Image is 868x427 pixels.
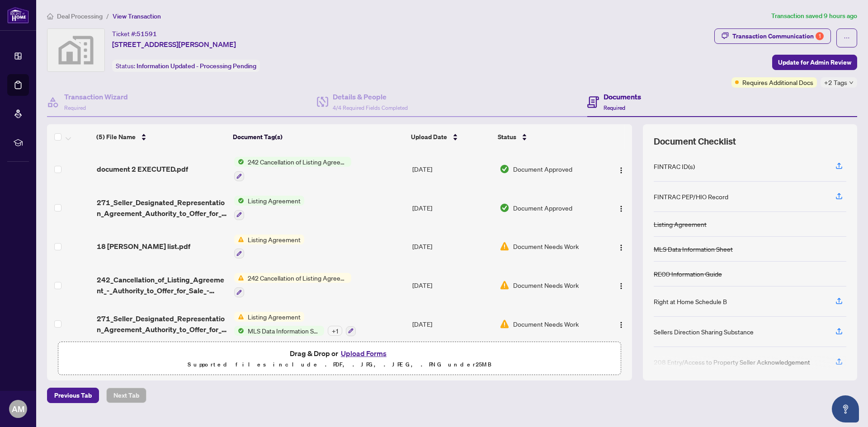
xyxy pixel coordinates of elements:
div: Status: [112,60,260,72]
td: [DATE] [409,188,496,227]
img: Document Status [500,164,509,174]
span: Previous Tab [54,388,92,403]
button: Previous Tab [47,388,99,403]
img: Document Status [500,203,509,213]
span: 271_Seller_Designated_Representation_Agreement_Authority_to_Offer_for_Sale_-_PropTx-[PERSON_NAME]... [97,197,227,219]
th: (5) File Name [93,124,229,150]
img: Status Icon [234,312,244,322]
span: Information Updated - Processing Pending [137,62,256,70]
img: Document Status [500,241,509,251]
td: [DATE] [409,150,496,188]
span: 51591 [137,30,157,38]
span: Document Checklist [654,135,736,148]
img: Document Status [500,319,509,329]
span: Requires Additional Docs [742,77,813,87]
span: Drag & Drop orUpload FormsSupported files include .PDF, .JPG, .JPEG, .PNG under25MB [58,342,621,375]
button: Logo [614,278,628,292]
span: Status [498,132,516,142]
span: Listing Agreement [244,196,304,206]
button: Status Icon242 Cancellation of Listing Agreement - Authority to Offer for Sale [234,273,351,297]
span: (5) File Name [96,132,136,142]
div: FINTRAC PEP/HIO Record [654,192,728,202]
button: Status Icon242 Cancellation of Listing Agreement - Authority to Offer for Sale [234,157,351,181]
button: Open asap [832,395,859,422]
span: document 2 EXECUTED.pdf [97,164,188,174]
h4: Transaction Wizard [64,91,128,102]
div: 1 [816,32,824,40]
span: Update for Admin Review [778,55,851,70]
div: Transaction Communication [732,29,824,43]
div: Ticket #: [112,28,157,39]
img: Logo [618,244,625,251]
span: View Transaction [113,12,161,20]
span: Document Needs Work [513,319,579,329]
span: 242 Cancellation of Listing Agreement - Authority to Offer for Sale [244,157,351,167]
h4: Documents [604,91,641,102]
span: ellipsis [844,35,850,41]
div: + 1 [328,326,342,336]
span: +2 Tags [824,77,847,88]
p: Supported files include .PDF, .JPG, .JPEG, .PNG under 25 MB [64,359,615,370]
span: MLS Data Information Sheet [244,326,324,336]
td: [DATE] [409,266,496,305]
span: Deal Processing [57,12,103,20]
img: Status Icon [234,157,244,167]
img: svg%3e [47,29,104,71]
span: 242 Cancellation of Listing Agreement - Authority to Offer for Sale [244,273,351,283]
span: Listing Agreement [244,312,304,322]
span: home [47,13,53,19]
button: Status IconListing AgreementStatus IconMLS Data Information Sheet+1 [234,312,356,336]
span: [STREET_ADDRESS][PERSON_NAME] [112,39,236,50]
span: Document Needs Work [513,241,579,251]
span: 4/4 Required Fields Completed [333,104,408,111]
li: / [106,11,109,21]
img: logo [7,7,29,23]
div: MLS Data Information Sheet [654,244,733,254]
span: Required [64,104,86,111]
button: Logo [614,239,628,253]
span: Document Approved [513,203,572,213]
span: Required [604,104,625,111]
div: RECO Information Guide [654,269,722,279]
span: Listing Agreement [244,235,304,244]
td: [DATE] [409,227,496,266]
button: Logo [614,162,628,176]
button: Logo [614,317,628,331]
span: 242_Cancellation_of_Listing_Agreement_-_Authority_to_Offer_for_Sale_-_PropTx-[PERSON_NAME] 3.pdf [97,274,227,296]
th: Status [494,124,599,150]
span: down [849,80,854,85]
button: Status IconListing Agreement [234,196,304,220]
img: Logo [618,321,625,328]
img: Status Icon [234,235,244,244]
div: FINTRAC ID(s) [654,161,695,171]
button: Update for Admin Review [772,55,857,70]
button: Status IconListing Agreement [234,235,304,259]
div: Listing Agreement [654,219,707,229]
span: Upload Date [411,132,447,142]
th: Document Tag(s) [229,124,408,150]
article: Transaction saved 9 hours ago [771,11,857,21]
img: Logo [618,167,625,174]
img: Status Icon [234,196,244,206]
div: Right at Home Schedule B [654,296,727,306]
span: Document Needs Work [513,280,579,290]
div: Sellers Direction Sharing Substance [654,327,754,337]
img: Logo [618,282,625,290]
button: Transaction Communication1 [714,28,831,44]
td: [DATE] [409,305,496,343]
img: Status Icon [234,326,244,336]
img: Status Icon [234,273,244,283]
button: Logo [614,201,628,215]
img: Document Status [500,280,509,290]
span: 18 [PERSON_NAME] list.pdf [97,241,190,252]
img: Logo [618,205,625,212]
button: Next Tab [106,388,146,403]
span: Drag & Drop or [290,347,389,359]
span: AM [12,403,24,415]
span: Document Approved [513,164,572,174]
span: 271_Seller_Designated_Representation_Agreement_Authority_to_Offer_for_Sale_-_PropTx-[PERSON_NAME]... [97,313,227,335]
th: Upload Date [407,124,494,150]
h4: Details & People [333,91,408,102]
button: Upload Forms [338,347,389,359]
